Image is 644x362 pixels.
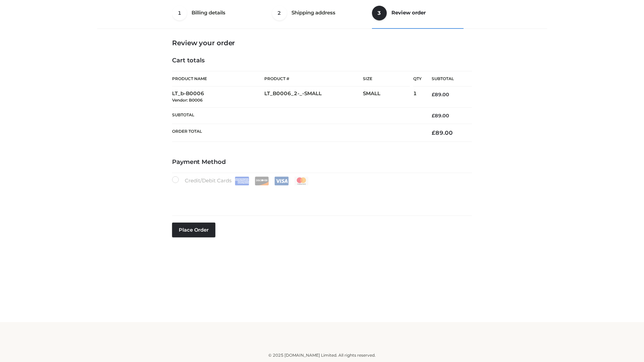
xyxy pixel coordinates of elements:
bdi: 89.00 [432,129,453,136]
bdi: 89.00 [432,92,449,98]
td: LT_B0006_2-_-SMALL [264,86,363,108]
td: 1 [413,86,422,108]
th: Product Name [172,71,264,86]
label: Credit/Debit Cards [172,176,309,185]
h4: Cart totals [172,57,472,64]
span: £ [432,129,435,136]
small: Vendor: B0006 [172,98,203,103]
h4: Payment Method [172,159,472,166]
th: Size [363,71,410,86]
div: © 2025 [DOMAIN_NAME] Limited. All rights reserved. [100,352,544,359]
img: Visa [274,177,289,185]
td: LT_b-B0006 [172,86,264,108]
h3: Review your order [172,39,472,47]
th: Subtotal [172,107,422,124]
th: Order Total [172,124,422,142]
img: Mastercard [294,177,309,185]
span: £ [432,92,435,98]
img: Amex [235,177,249,185]
th: Product # [264,71,363,86]
th: Qty [413,71,422,86]
button: Place order [172,223,215,237]
span: £ [432,113,435,119]
img: Discover [255,177,269,185]
th: Subtotal [422,71,472,86]
iframe: Secure payment input frame [171,184,471,208]
bdi: 89.00 [432,113,449,119]
td: SMALL [363,86,413,108]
